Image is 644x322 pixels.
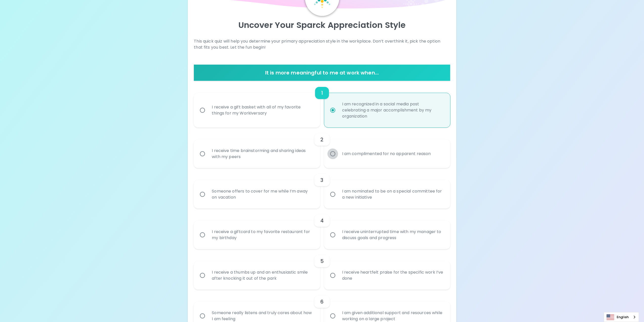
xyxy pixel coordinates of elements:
h6: 3 [320,176,323,184]
h6: 1 [321,89,323,97]
h6: 6 [320,298,324,306]
a: English [604,312,639,322]
h6: 2 [320,136,323,144]
div: choice-group-check [194,168,450,209]
div: choice-group-check [194,127,450,168]
h6: 5 [320,257,324,265]
div: I am nominated to be on a special committee for a new initiative [338,182,447,206]
div: I receive a gift basket with all of my favorite things for my Workiversary [208,98,317,122]
div: Someone offers to cover for me while I’m away on vacation [208,182,317,206]
div: I receive time brainstorming and sharing ideas with my peers [208,142,317,166]
div: I am recognized in a social media post celebrating a major accomplishment by my organization [338,95,447,125]
div: I receive heartfelt praise for the specific work I’ve done [338,263,447,288]
h6: It is more meaningful to me at work when... [196,69,448,77]
div: I receive uninterrupted time with my manager to discuss goals and progress [338,223,447,247]
div: Language [604,312,639,322]
p: Uncover Your Sparck Appreciation Style [194,20,450,30]
h6: 4 [320,217,324,225]
aside: Language selected: English [604,312,639,322]
div: choice-group-check [194,209,450,249]
div: I am complimented for no apparent reason [338,145,435,163]
div: choice-group-check [194,249,450,290]
p: This quick quiz will help you determine your primary appreciation style in the workplace. Don’t o... [194,38,450,50]
div: I receive a giftcard to my favorite restaurant for my birthday [208,223,317,247]
div: choice-group-check [194,81,450,127]
div: I receive a thumbs up and an enthusiastic smile after knocking it out of the park [208,263,317,288]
